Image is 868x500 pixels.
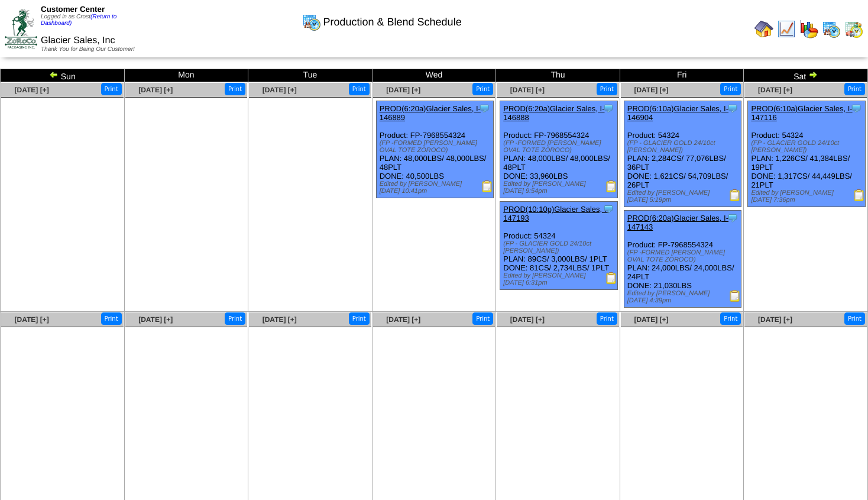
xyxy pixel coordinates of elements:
a: [DATE] [+] [15,86,49,94]
a: PROD(6:10a)Glacier Sales, I-147116 [751,104,852,122]
div: Edited by [PERSON_NAME] [DATE] 7:36pm [751,189,864,204]
img: home.gif [754,20,773,38]
button: Print [472,83,493,95]
img: Tooltip [850,102,862,114]
a: [DATE] [+] [634,315,668,324]
td: Thu [496,69,620,82]
a: [DATE] [+] [386,86,420,94]
a: [DATE] [+] [263,315,297,324]
img: graph.gif [799,20,818,38]
a: [DATE] [+] [510,86,545,94]
a: [DATE] [+] [758,315,792,324]
div: Product: 54324 PLAN: 89CS / 3,000LBS / 1PLT DONE: 81CS / 2,734LBS / 1PLT [500,202,617,290]
img: line_graph.gif [777,20,796,38]
div: Product: 54324 PLAN: 1,226CS / 41,384LBS / 19PLT DONE: 1,317CS / 44,449LBS / 21PLT [748,101,865,207]
span: Glacier Sales, Inc [41,36,115,46]
div: (FP -FORMED [PERSON_NAME] OVAL TOTE ZOROCO) [380,140,493,154]
td: Mon [124,69,248,82]
div: (FP -FORMED [PERSON_NAME] OVAL TOTE ZOROCO) [627,249,741,263]
a: PROD(6:10a)Glacier Sales, I-146904 [627,104,728,122]
div: (FP - GLACIER GOLD 24/10ct [PERSON_NAME]) [503,240,617,254]
div: Edited by [PERSON_NAME] [DATE] 6:31pm [503,272,617,286]
button: Print [844,312,865,325]
button: Print [349,83,370,95]
div: (FP - GLACIER GOLD 24/10ct [PERSON_NAME]) [627,140,741,154]
div: Edited by [PERSON_NAME] [DATE] 5:19pm [627,189,741,204]
button: Print [225,83,245,95]
div: Product: FP-7968554324 PLAN: 48,000LBS / 48,000LBS / 48PLT DONE: 33,960LBS [500,101,617,198]
img: Production Report [729,290,741,302]
a: PROD(10:10p)Glacier Sales, I-147193 [503,205,608,222]
button: Print [844,83,865,95]
button: Print [597,312,617,325]
img: Production Report [729,189,741,201]
a: [DATE] [+] [138,315,173,324]
span: Logged in as Crost [41,14,116,27]
button: Print [720,312,741,325]
img: calendarinout.gif [844,20,863,38]
button: Print [720,83,741,95]
a: [DATE] [+] [510,315,545,324]
a: (Return to Dashboard) [41,14,116,27]
div: Product: FP-7968554324 PLAN: 48,000LBS / 48,000LBS / 48PLT DONE: 40,500LBS [376,101,493,198]
img: Production Report [605,272,617,284]
img: Production Report [853,189,865,201]
td: Sat [744,69,868,82]
img: Tooltip [478,102,490,114]
td: Sun [1,69,125,82]
span: Customer Center [41,5,105,14]
img: Production Report [605,180,617,192]
img: Tooltip [603,102,614,114]
a: PROD(6:20a)Glacier Sales, I-147143 [627,214,728,231]
a: [DATE] [+] [758,86,792,94]
button: Print [349,312,370,325]
img: Tooltip [603,203,614,215]
img: arrowleft.gif [49,70,59,79]
img: ZoRoCo_Logo(Green%26Foil)%20jpg.webp [5,9,37,49]
td: Wed [372,69,496,82]
div: Product: FP-7968554324 PLAN: 24,000LBS / 24,000LBS / 24PLT DONE: 21,030LBS [624,211,741,308]
span: Production & Blend Schedule [323,16,461,28]
img: calendarprod.gif [302,12,321,31]
div: Edited by [PERSON_NAME] [DATE] 4:39pm [627,290,741,304]
div: Product: 54324 PLAN: 2,284CS / 77,076LBS / 36PLT DONE: 1,621CS / 54,709LBS / 26PLT [624,101,741,207]
img: Tooltip [727,212,739,224]
span: Thank You for Being Our Customer! [41,46,135,53]
button: Print [225,312,245,325]
a: [DATE] [+] [634,86,668,94]
img: arrowright.gif [808,70,818,79]
td: Tue [248,69,373,82]
button: Print [101,312,122,325]
img: Tooltip [727,102,739,114]
a: [DATE] [+] [386,315,420,324]
a: PROD(6:20a)Glacier Sales, I-146888 [503,104,604,122]
button: Print [101,83,122,95]
img: calendarprod.gif [822,20,841,38]
a: [DATE] [+] [263,86,297,94]
button: Print [472,312,493,325]
td: Fri [620,69,744,82]
div: Edited by [PERSON_NAME] [DATE] 10:41pm [380,180,493,195]
img: Production Report [481,180,493,192]
div: Edited by [PERSON_NAME] [DATE] 9:54pm [503,180,617,195]
a: PROD(6:20a)Glacier Sales, I-146889 [380,104,481,122]
a: [DATE] [+] [15,315,49,324]
button: Print [597,83,617,95]
div: (FP - GLACIER GOLD 24/10ct [PERSON_NAME]) [751,140,864,154]
a: [DATE] [+] [138,86,173,94]
div: (FP -FORMED [PERSON_NAME] OVAL TOTE ZOROCO) [503,140,617,154]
